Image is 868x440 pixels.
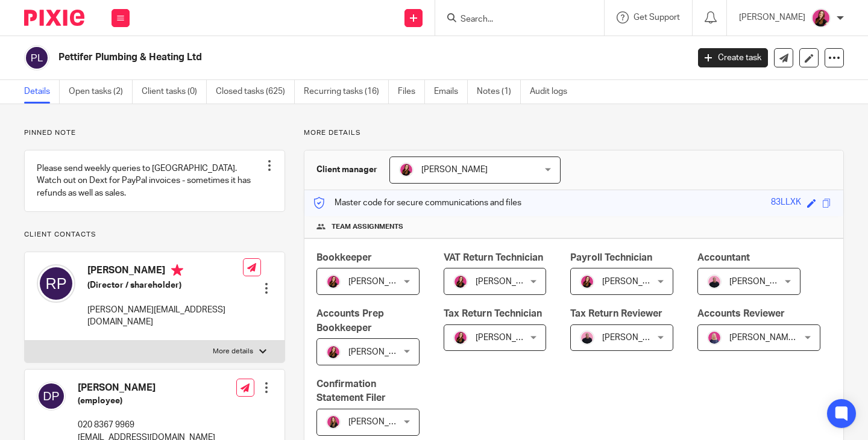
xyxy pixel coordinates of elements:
[216,80,295,104] a: Closed tasks (625)
[729,333,820,342] span: [PERSON_NAME] FCCA
[24,128,285,138] p: Pinned note
[811,8,831,28] img: 21.png
[348,418,415,426] span: [PERSON_NAME]
[444,309,542,318] span: Tax Return Technician
[304,128,844,138] p: More details
[304,80,389,104] a: Recurring tasks (16)
[453,330,468,345] img: 21.png
[87,264,243,279] h4: [PERSON_NAME]
[316,309,384,332] span: Accounts Prep Bookkeeper
[78,419,215,431] p: 020 8367 9969
[348,348,415,356] span: [PERSON_NAME]
[213,347,253,356] p: More details
[87,279,243,291] h5: (Director / shareholder)
[24,230,285,240] p: Client contacts
[316,379,386,403] span: Confirmation Statement Filer
[326,345,341,359] img: 21.png
[580,330,594,345] img: Bio%20-%20Kemi%20.png
[570,253,652,262] span: Payroll Technician
[434,80,468,104] a: Emails
[326,415,341,429] img: 17.png
[69,80,133,104] a: Open tasks (2)
[316,253,372,262] span: Bookkeeper
[707,330,722,345] img: Cheryl%20Sharp%20FCCA.png
[602,333,668,342] span: [PERSON_NAME]
[142,80,207,104] a: Client tasks (0)
[24,45,49,70] img: svg%3E
[332,222,403,232] span: Team assignments
[398,80,425,104] a: Files
[78,382,215,394] h4: [PERSON_NAME]
[24,10,84,26] img: Pixie
[171,264,183,276] i: Primary
[313,197,521,209] p: Master code for secure communications and files
[421,166,488,174] span: [PERSON_NAME]
[58,51,556,64] h2: Pettifer Plumbing & Heating Ltd
[697,309,785,318] span: Accounts Reviewer
[477,80,521,104] a: Notes (1)
[348,277,415,286] span: [PERSON_NAME]
[399,163,414,177] img: 21.png
[37,264,75,303] img: svg%3E
[459,14,568,25] input: Search
[697,253,750,262] span: Accountant
[453,274,468,289] img: 21.png
[24,80,60,104] a: Details
[530,80,576,104] a: Audit logs
[729,277,796,286] span: [PERSON_NAME]
[570,309,662,318] span: Tax Return Reviewer
[739,11,805,23] p: [PERSON_NAME]
[78,395,215,407] h5: (employee)
[476,333,542,342] span: [PERSON_NAME]
[698,48,768,67] a: Create task
[602,277,668,286] span: [PERSON_NAME]
[771,196,801,210] div: 83LLXK
[326,274,341,289] img: 21.png
[634,13,680,22] span: Get Support
[316,164,377,176] h3: Client manager
[87,304,243,329] p: [PERSON_NAME][EMAIL_ADDRESS][DOMAIN_NAME]
[707,274,722,289] img: Bio%20-%20Kemi%20.png
[580,274,594,289] img: 21.png
[444,253,543,262] span: VAT Return Technician
[37,382,66,411] img: svg%3E
[476,277,542,286] span: [PERSON_NAME]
